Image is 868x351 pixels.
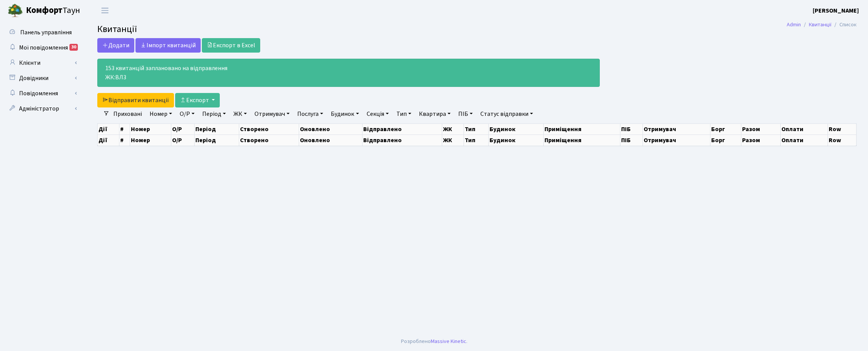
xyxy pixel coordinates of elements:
th: Період [195,123,239,135]
a: Мої повідомлення30 [4,40,80,55]
th: Створено [239,135,299,146]
a: [PERSON_NAME] [813,6,859,15]
a: Статус відправки [477,107,536,120]
a: Експорт в Excel [202,38,260,53]
span: Мої повідомлення [19,43,68,52]
span: Панель управління [20,28,72,37]
a: Додати [97,38,134,53]
th: Будинок [488,123,543,135]
th: Row [828,135,856,146]
div: 30 [69,44,78,51]
a: Квартира [416,107,454,120]
span: Таун [26,4,80,17]
a: Квитанції [809,21,831,29]
th: Оновлено [299,123,362,135]
th: Оновлено [299,135,362,146]
th: Номер [130,123,171,135]
th: Борг [710,123,741,135]
a: Панель управління [4,25,80,40]
th: Відправлено [362,123,442,135]
a: Приховані [110,107,145,120]
th: Борг [710,135,741,146]
th: Оплати [780,123,828,135]
span: Додати [102,41,129,50]
a: Отримувач [251,107,293,120]
th: Тип [464,123,488,135]
th: Дії [98,123,119,135]
a: ЖК [230,107,250,120]
th: Оплати [780,135,828,146]
div: 153 квитанцій заплановано на відправлення ЖК:ВЛ3 [97,59,600,87]
div: Розроблено . [401,337,467,346]
span: Квитанції [97,22,137,36]
th: О/Р [171,123,195,135]
a: Iмпорт квитанцій [135,38,201,53]
a: Тип [393,107,414,120]
th: Період [195,135,239,146]
a: Клієнти [4,55,80,71]
a: Секція [364,107,392,120]
a: ПІБ [455,107,476,120]
a: О/Р [177,107,198,120]
th: Отримувач [643,123,710,135]
a: Адміністратор [4,101,80,116]
a: Номер [147,107,175,120]
th: ЖК [442,135,464,146]
th: Row [828,123,856,135]
th: Дії [98,135,119,146]
th: # [119,123,130,135]
th: Номер [130,135,171,146]
b: [PERSON_NAME] [813,6,859,15]
a: Довідники [4,71,80,86]
th: ЖК [442,123,464,135]
button: Переключити навігацію [95,4,114,17]
th: Разом [741,123,781,135]
th: Разом [741,135,781,146]
th: # [119,135,130,146]
a: Admin [787,21,801,29]
a: Відправити квитанції [97,93,174,107]
th: ПІБ [620,123,643,135]
a: Massive Kinetic [431,337,466,345]
a: Послуга [294,107,326,120]
nav: breadcrumb [775,17,868,33]
th: Отримувач [643,135,710,146]
th: Створено [239,123,299,135]
li: Список [831,21,857,29]
th: О/Р [171,135,195,146]
button: Експорт [175,93,220,107]
b: Комфорт [26,4,63,16]
th: Приміщення [543,123,620,135]
img: logo.png [8,3,23,18]
th: Будинок [488,135,543,146]
a: Будинок [328,107,362,120]
th: Відправлено [362,135,442,146]
th: Тип [464,135,488,146]
th: Приміщення [543,135,620,146]
a: Повідомлення [4,86,80,101]
a: Період [199,107,229,120]
th: ПІБ [620,135,643,146]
